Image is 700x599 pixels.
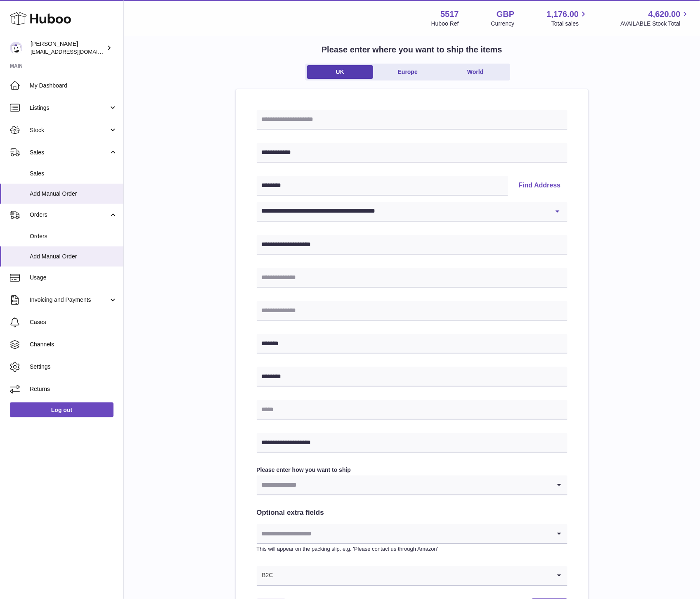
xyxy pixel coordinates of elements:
[551,20,588,28] span: Total sales
[30,126,109,134] span: Stock
[257,466,568,474] label: Please enter how you want to ship
[30,82,117,90] span: My Dashboard
[648,9,681,20] span: 4,620.00
[257,524,568,544] div: Search for option
[274,566,551,585] input: Search for option
[31,40,105,56] div: [PERSON_NAME]
[30,211,109,219] span: Orders
[30,149,109,156] span: Sales
[497,9,514,20] strong: GBP
[10,402,114,417] a: Log out
[257,509,568,518] h2: Optional extra fields
[30,296,109,304] span: Invoicing and Payments
[30,232,117,240] span: Orders
[547,9,579,20] span: 1,176.00
[30,341,117,348] span: Channels
[257,476,568,495] div: Search for option
[442,65,508,79] a: World
[30,253,117,260] span: Add Manual Order
[257,566,274,585] span: B2C
[30,318,117,326] span: Cases
[257,566,568,586] div: Search for option
[257,546,568,553] p: This will appear on the packing slip. e.g. 'Please contact us through Amazon'
[512,176,568,196] button: Find Address
[547,9,589,28] a: 1,176.00 Total sales
[375,65,441,79] a: Europe
[30,385,117,393] span: Returns
[620,20,690,28] span: AVAILABLE Stock Total
[30,190,117,198] span: Add Manual Order
[31,48,121,55] span: [EMAIL_ADDRESS][DOMAIN_NAME]
[257,524,551,543] input: Search for option
[620,9,690,28] a: 4,620.00 AVAILABLE Stock Total
[491,20,515,28] div: Currency
[440,9,459,20] strong: 5517
[30,104,109,112] span: Listings
[431,20,459,28] div: Huboo Ref
[30,170,117,178] span: Sales
[322,44,502,55] h2: Please enter where you want to ship the items
[307,65,373,79] a: UK
[30,274,117,282] span: Usage
[30,363,117,371] span: Settings
[10,42,22,54] img: alessiavanzwolle@hotmail.com
[257,476,551,495] input: Search for option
